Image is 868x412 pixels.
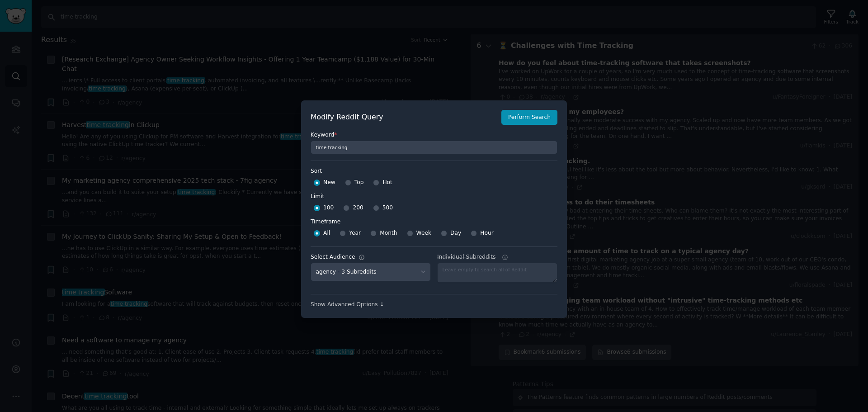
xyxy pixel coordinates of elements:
span: Month [380,229,397,237]
button: Perform Search [501,110,557,125]
span: 200 [353,204,363,212]
label: Individual Subreddits [437,253,557,261]
div: Limit [311,193,324,201]
div: Select Audience [311,253,355,261]
span: Day [450,229,461,237]
input: Keyword to search on Reddit [311,141,557,154]
label: Keyword [311,131,557,139]
span: Hot [382,179,392,187]
span: Hour [480,229,494,237]
h2: Modify Reddit Query [311,112,496,123]
span: Year [349,229,361,237]
label: Timeframe [311,215,557,226]
label: Sort [311,167,557,175]
div: Show Advanced Options ↓ [311,301,557,309]
span: All [323,229,330,237]
span: Week [416,229,432,237]
span: 100 [323,204,334,212]
span: New [323,179,335,187]
span: 500 [382,204,393,212]
span: Top [354,179,364,187]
